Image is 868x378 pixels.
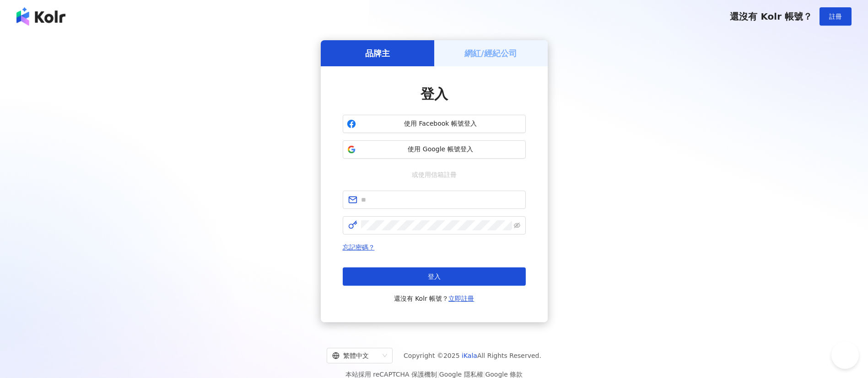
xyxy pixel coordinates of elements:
[448,295,474,302] a: 立即註冊
[831,341,859,369] iframe: Help Scout Beacon - Open
[404,350,541,361] span: Copyright © 2025 All Rights Reserved.
[462,352,477,359] a: iKala
[343,244,375,251] a: 忘記密碼？
[514,222,520,229] span: eye-invisible
[343,267,526,286] button: 登入
[360,145,522,154] span: 使用 Google 帳號登入
[829,13,842,20] span: 註冊
[405,170,463,180] span: 或使用信箱註冊
[16,7,65,26] img: logo
[332,348,379,363] div: 繁體中文
[428,273,441,280] span: 登入
[439,371,483,378] a: Google 隱私權
[437,371,439,378] span: |
[421,86,448,102] span: 登入
[819,7,852,26] button: 註冊
[343,115,526,133] button: 使用 Facebook 帳號登入
[464,48,517,59] h5: 網紅/經紀公司
[343,140,526,159] button: 使用 Google 帳號登入
[394,293,474,304] span: 還沒有 Kolr 帳號？
[483,371,485,378] span: |
[365,48,390,59] h5: 品牌主
[360,119,522,128] span: 使用 Facebook 帳號登入
[730,11,812,22] span: 還沒有 Kolr 帳號？
[485,371,523,378] a: Google 條款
